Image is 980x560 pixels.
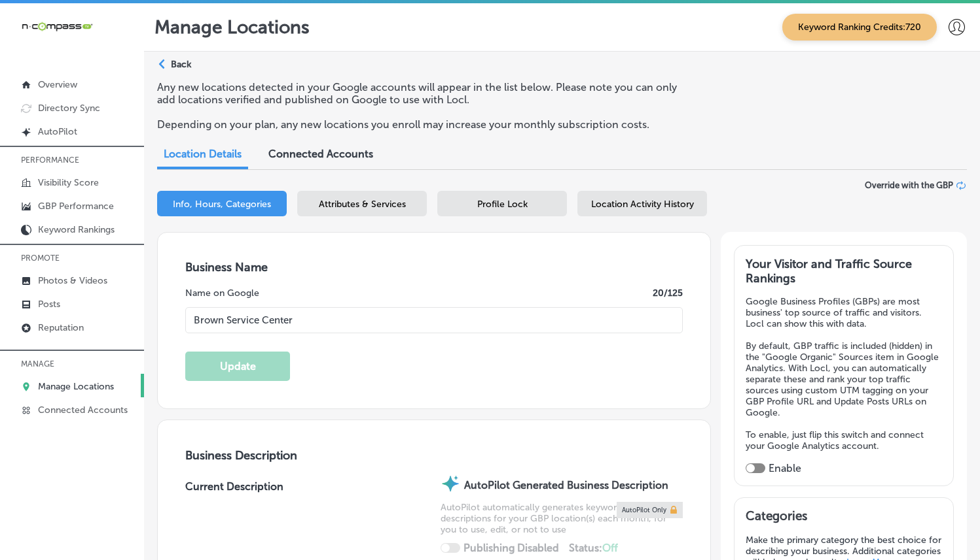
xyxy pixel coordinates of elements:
[21,20,93,33] img: 660ab0bf-5cc7-4cb8-ba1c-48b5ae0f18e60NCTV_CLogo_TV_Black_-500x88.png
[865,180,953,190] span: Override with the GBP
[38,103,100,114] p: Directory Sync
[38,404,128,416] p: Connected Accounts
[38,201,114,212] p: GBP Performance
[38,275,107,286] p: Photos & Videos
[464,479,668,491] strong: AutoPilot Generated Business Description
[185,288,259,299] label: Name on Google
[38,322,84,333] p: Reputation
[164,148,242,160] span: Location Details
[746,296,942,329] p: Google Business Profiles (GBPs) are most business' top source of traffic and visitors. Locl can s...
[653,288,683,299] label: 20 /125
[746,508,942,528] h3: Categories
[477,199,528,210] span: Profile Lock
[38,224,115,235] p: Keyword Rankings
[38,177,99,188] p: Visibility Score
[591,199,694,210] span: Location Activity History
[157,81,683,106] p: Any new locations detected in your Google accounts will appear in the list below. Please note you...
[38,126,77,137] p: AutoPilot
[185,448,683,463] h3: Business Description
[319,199,406,210] span: Attributes & Services
[441,474,460,493] img: autopilot-icon
[38,381,114,392] p: Manage Locations
[171,59,191,70] p: Back
[185,307,683,333] input: Enter Location Name
[782,14,937,41] span: Keyword Ranking Credits: 720
[268,148,373,160] span: Connected Accounts
[173,199,271,210] span: Info, Hours, Categories
[157,118,683,131] p: Depending on your plan, any new locations you enroll may increase your monthly subscription costs.
[746,429,942,452] p: To enable, just flip this switch and connect your Google Analytics account.
[185,352,290,381] button: Update
[769,462,801,474] label: Enable
[185,260,683,274] h3: Business Name
[746,340,942,418] p: By default, GBP traffic is included (hidden) in the "Google Organic" Sources item in Google Analy...
[38,299,60,310] p: Posts
[746,257,942,286] h3: Your Visitor and Traffic Source Rankings
[154,16,310,38] p: Manage Locations
[38,79,77,90] p: Overview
